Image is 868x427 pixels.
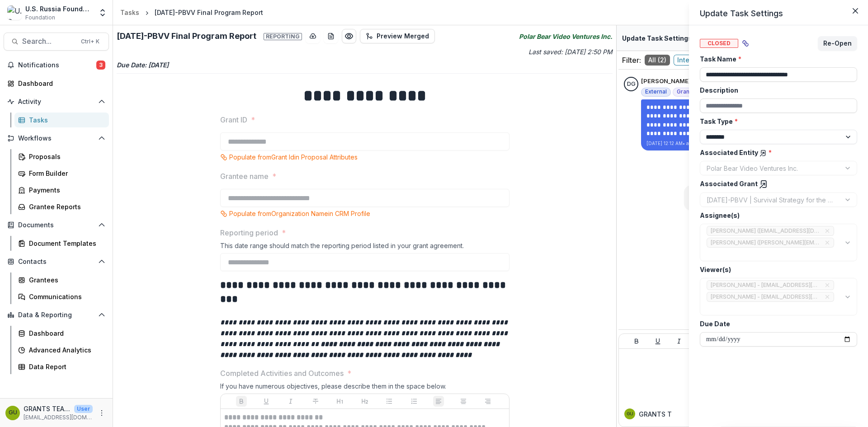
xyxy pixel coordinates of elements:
[700,39,738,48] span: Closed
[700,54,852,64] label: Task Name
[700,319,852,328] label: Due Date
[818,36,857,51] button: Re-Open
[848,4,863,18] button: Close
[700,265,852,274] label: Viewer(s)
[700,117,852,126] label: Task Type
[700,211,852,220] label: Assignee(s)
[700,148,852,157] label: Associated Entity
[700,85,852,95] label: Description
[738,36,753,51] button: View dependent tasks
[700,179,852,189] label: Associated Grant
